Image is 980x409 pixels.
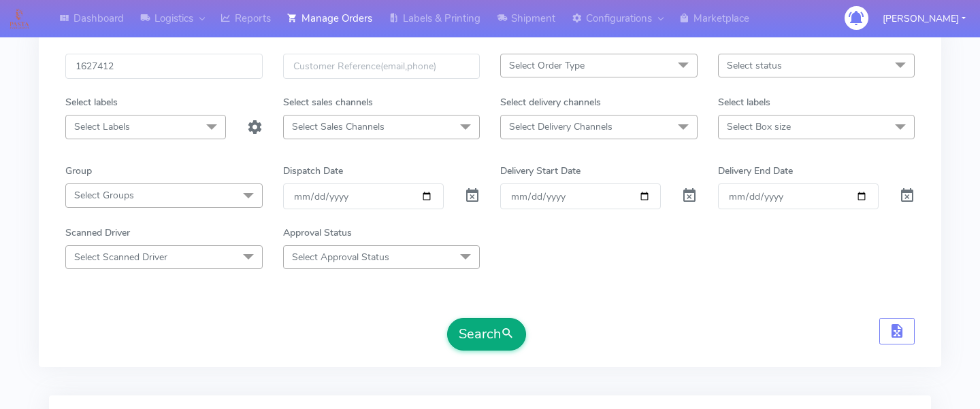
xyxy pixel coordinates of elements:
input: Order Id [65,54,263,79]
span: Select Approval Status [292,251,389,264]
label: Scanned Driver [65,226,130,240]
span: Select Sales Channels [292,120,385,133]
span: Select Delivery Channels [509,120,612,133]
button: [PERSON_NAME] [872,5,976,33]
span: Select Scanned Driver [74,251,167,264]
label: Delivery End Date [718,164,793,178]
label: Select labels [65,95,118,109]
label: Dispatch Date [283,164,343,178]
input: Customer Reference(email,phone) [283,54,480,79]
button: Search [447,318,526,351]
label: Select labels [718,95,770,109]
label: Select delivery channels [500,95,601,109]
label: Group [65,164,92,178]
label: Select sales channels [283,95,373,109]
label: Delivery Start Date [500,164,581,178]
span: Select status [727,59,782,72]
span: Select Box size [727,120,791,133]
span: Select Order Type [509,59,585,72]
label: Approval Status [283,226,352,240]
span: Select Groups [74,189,134,202]
span: Select Labels [74,120,130,133]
